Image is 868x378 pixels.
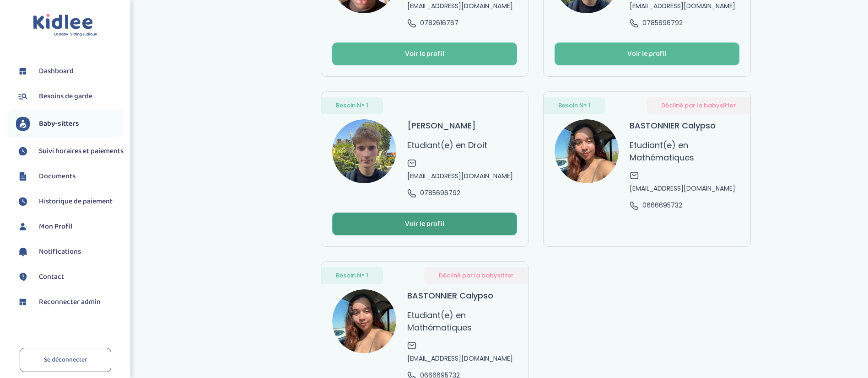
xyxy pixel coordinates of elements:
div: Voir le profil [627,49,667,59]
img: besoin.svg [16,90,30,103]
a: Besoin N° 1 Décliné par la babysitter avatar BASTONNIER Calypso Etudiant(e) en Mathématiques [EMA... [543,91,751,247]
a: Dashboard [16,64,124,78]
a: Besoins de garde [16,90,124,103]
span: Reconnecter admin [39,297,101,308]
img: logo.svg [33,14,97,37]
span: Historique de paiement [39,196,113,207]
span: Contact [39,272,64,282]
img: suivihoraire.svg [16,195,30,208]
a: Suivi horaires et paiements [16,144,124,158]
ringoverc2c-number-84e06f14122c: 0782616767 [420,18,458,27]
ringoverc2c-84e06f14122c: Call with Ringover [642,201,682,210]
span: Mon Profil [39,221,72,232]
ringoverc2c-84e06f14122c: Call with Ringover [420,18,458,27]
a: Mon Profil [16,220,124,234]
p: Etudiant(e) en Mathématiques [407,309,517,334]
a: Se déconnecter [20,348,111,372]
span: [EMAIL_ADDRESS][DOMAIN_NAME] [630,184,735,193]
ringoverc2c-number-84e06f14122c: 0666695732 [642,201,682,210]
p: Etudiant(e) en Mathématiques [630,139,739,164]
span: Besoins de garde [39,91,92,102]
span: [EMAIL_ADDRESS][DOMAIN_NAME] [407,1,513,11]
button: Voir le profil [555,43,739,65]
span: [EMAIL_ADDRESS][DOMAIN_NAME] [407,354,513,363]
div: Voir le profil [405,219,444,229]
img: babysitters.svg [16,117,30,131]
span: [EMAIL_ADDRESS][DOMAIN_NAME] [407,171,513,181]
p: Etudiant(e) en Droit [407,139,487,151]
a: Notifications [16,245,124,259]
span: Suivi horaires et paiements [39,146,124,157]
a: Documents [16,170,124,183]
img: dashboard.svg [16,295,30,309]
button: Voir le profil [332,43,517,65]
h3: BASTONNIER Calypso [407,289,493,302]
ringoverc2c-84e06f14122c: Call with Ringover [642,18,683,27]
ringoverc2c-84e06f14122c: Call with Ringover [420,188,460,197]
img: documents.svg [16,170,30,183]
span: Dashboard [39,66,74,77]
img: avatar [555,119,619,183]
span: Besoin N° 1 [336,101,368,110]
a: Reconnecter admin [16,295,124,309]
img: avatar [332,119,396,183]
button: Voir le profil [332,213,517,235]
a: Historique de paiement [16,195,124,208]
a: Contact [16,270,124,284]
div: Voir le profil [405,49,444,59]
span: Décliné par la babysitter [661,101,736,110]
a: Baby-sitters [16,117,124,131]
ringoverc2c-number-84e06f14122c: 0785696792 [642,18,683,27]
ringoverc2c-number-84e06f14122c: 0785696792 [420,188,460,197]
img: notification.svg [16,245,30,259]
img: contact.svg [16,270,30,284]
a: Besoin N° 1 avatar [PERSON_NAME] Etudiant(e) en Droit [EMAIL_ADDRESS][DOMAIN_NAME] 0785696792 Voi... [321,91,528,247]
span: Besoin N° 1 [336,271,368,280]
h3: [PERSON_NAME] [407,119,476,132]
span: Décliné par la babysitter [439,271,513,280]
h3: BASTONNIER Calypso [630,119,716,132]
span: Notifications [39,246,81,257]
img: dashboard.svg [16,64,30,78]
span: [EMAIL_ADDRESS][DOMAIN_NAME] [630,1,735,11]
span: Baby-sitters [39,118,79,129]
img: suivihoraire.svg [16,144,30,158]
span: Documents [39,171,75,182]
img: profil.svg [16,220,30,234]
span: Besoin N° 1 [558,101,591,110]
img: avatar [332,289,396,353]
